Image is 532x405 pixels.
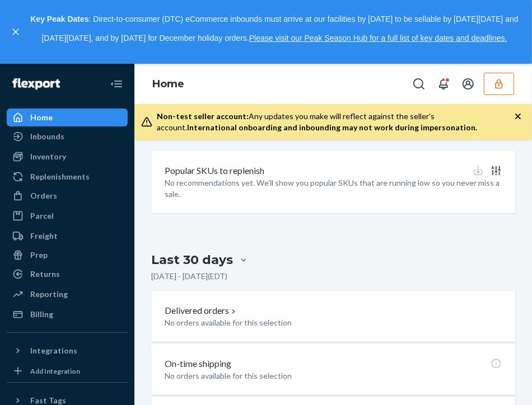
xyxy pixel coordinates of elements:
[165,370,502,382] p: No orders available for this selection
[30,112,53,123] div: Home
[151,251,233,269] div: Last 30 days
[432,73,455,95] button: Open notifications
[7,227,128,245] a: Freight
[7,207,128,225] a: Parcel
[143,68,193,101] ol: breadcrumbs
[7,364,128,378] a: Add Integration
[165,357,231,370] p: On-time shipping
[165,304,238,317] button: Delivered orders
[249,34,507,43] a: Please visit our Peak Season Hub for a full list of key dates and deadlines.
[30,269,60,280] div: Returns
[165,164,264,177] p: Popular SKUs to replenish
[30,171,90,182] div: Replenishments
[7,342,128,360] button: Integrations
[408,73,430,95] button: Open Search Box
[187,123,477,132] span: International onboarding and inbounding may not work during impersonation.
[152,78,184,90] a: Home
[7,246,128,264] a: Prep
[30,131,64,142] div: Inbounds
[12,78,60,90] img: Flexport logo
[30,289,68,300] div: Reporting
[25,8,48,18] span: Chat
[27,10,522,48] p: : Direct-to-consumer (DTC) eCommerce inbounds must arrive at our facilities by [DATE] to be sella...
[7,305,128,323] a: Billing
[7,265,128,283] a: Returns
[105,73,128,95] button: Close Navigation
[7,168,128,186] a: Replenishments
[30,366,80,376] div: Add Integration
[165,317,502,328] p: No orders available for this selection
[30,15,88,23] strong: Key Peak Dates
[30,210,54,222] div: Parcel
[7,128,128,145] a: Inbounds
[30,345,77,356] div: Integrations
[7,187,128,205] a: Orders
[151,271,227,282] p: [DATE] - [DATE] ( EDT )
[7,285,128,303] a: Reporting
[10,26,21,37] button: close,
[165,177,502,200] p: No recommendations yet. We’ll show you popular SKUs that are running low so you never miss a sale.
[30,249,48,261] div: Prep
[157,111,514,133] div: Any updates you make will reflect against the seller's account.
[30,230,58,242] div: Freight
[7,148,128,166] a: Inventory
[7,109,128,126] a: Home
[30,151,66,162] div: Inventory
[157,111,249,121] span: Non-test seller account:
[30,309,53,320] div: Billing
[457,73,479,95] button: Open account menu
[30,190,57,201] div: Orders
